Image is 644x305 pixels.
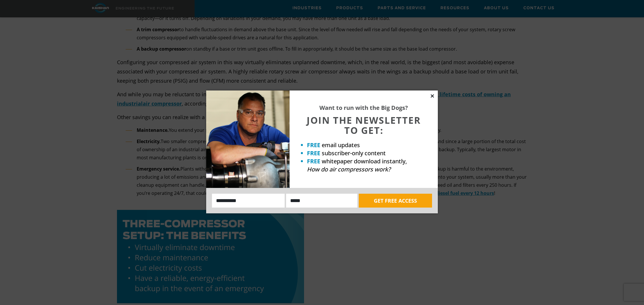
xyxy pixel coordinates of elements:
button: GET FREE ACCESS [359,194,432,208]
span: email updates [322,141,360,149]
input: Name: [212,194,285,208]
span: subscriber-only content [322,149,386,157]
strong: FREE [307,149,320,157]
button: Close [430,93,435,99]
strong: Want to run with the Big Dogs? [319,104,408,112]
em: How do air compressors work? [307,165,391,173]
input: Email [286,194,357,208]
span: whitepaper download instantly, [322,157,407,165]
strong: FREE [307,141,320,149]
strong: FREE [307,157,320,165]
span: JOIN THE NEWSLETTER TO GET: [307,114,421,136]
